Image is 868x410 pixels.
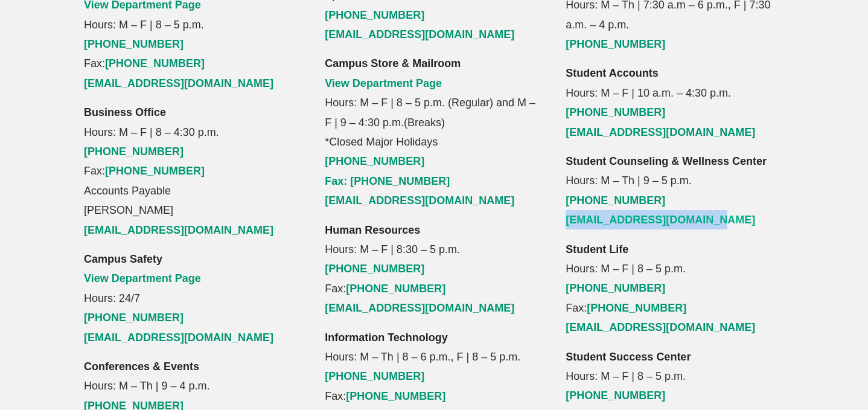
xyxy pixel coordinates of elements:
[566,240,784,338] p: Hours: M – F | 8 – 5 p.m. Fax:
[346,390,445,402] a: [PHONE_NUMBER]
[566,214,755,226] a: [EMAIL_ADDRESS][DOMAIN_NAME]
[84,332,273,344] a: [EMAIL_ADDRESS][DOMAIN_NAME]
[325,9,424,21] a: [PHONE_NUMBER]
[325,332,448,344] strong: Information Technology
[84,360,199,373] strong: Conferences & Events
[325,220,543,318] p: Hours: M – F | 8:30 – 5 p.m. Fax:
[566,67,658,79] strong: Student Accounts
[325,370,424,382] a: [PHONE_NUMBER]
[325,155,424,167] a: [PHONE_NUMBER]
[566,126,755,138] a: [EMAIL_ADDRESS][DOMAIN_NAME]
[566,243,628,255] strong: Student Life
[566,282,665,294] a: [PHONE_NUMBER]
[325,175,450,187] a: Fax: [PHONE_NUMBER]
[325,28,514,40] a: [EMAIL_ADDRESS][DOMAIN_NAME]
[566,106,665,118] a: [PHONE_NUMBER]
[566,389,665,402] a: [PHONE_NUMBER]
[566,351,691,363] strong: Student Success Center
[84,38,183,50] a: [PHONE_NUMBER]
[566,321,755,333] a: [EMAIL_ADDRESS][DOMAIN_NAME]
[84,103,302,240] p: Hours: M – F | 8 – 4:30 p.m. Fax: Accounts Payable [PERSON_NAME]
[566,155,767,167] strong: Student Counseling & Wellness Center
[105,165,205,177] a: [PHONE_NUMBER]
[346,283,445,295] a: [PHONE_NUMBER]
[84,224,273,236] a: [EMAIL_ADDRESS][DOMAIN_NAME]
[84,253,162,265] strong: Campus Safety
[84,312,183,324] a: [PHONE_NUMBER]
[84,106,166,118] strong: Business Office
[566,63,784,142] p: Hours: M – F | 10 a.m. – 4:30 p.m.
[105,57,205,69] a: [PHONE_NUMBER]
[325,224,420,236] strong: Human Resources
[84,249,302,347] p: Hours: 24/7
[84,272,201,284] a: View Department Page
[325,194,514,207] a: [EMAIL_ADDRESS][DOMAIN_NAME]
[587,302,686,314] a: [PHONE_NUMBER]
[325,57,461,69] strong: Campus Store & Mailroom
[566,38,665,50] a: [PHONE_NUMBER]
[566,194,665,207] a: [PHONE_NUMBER]
[566,152,784,230] p: Hours: M – Th | 9 – 5 p.m.
[84,146,183,158] a: [PHONE_NUMBER]
[325,77,442,89] a: View Department Page
[84,77,273,89] a: [EMAIL_ADDRESS][DOMAIN_NAME]
[325,54,543,210] p: Hours: M – F | 8 – 5 p.m. (Regular) and M – F | 9 – 4:30 p.m.(Breaks) *Closed Major Holidays
[325,263,424,275] a: [PHONE_NUMBER]
[325,302,514,314] a: [EMAIL_ADDRESS][DOMAIN_NAME]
